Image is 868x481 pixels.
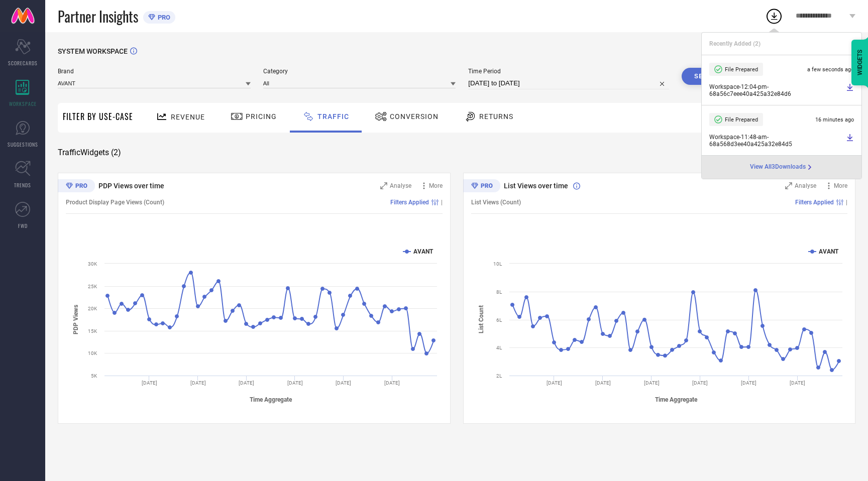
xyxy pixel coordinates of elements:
[66,199,164,206] span: Product Display Page Views (Count)
[795,199,834,206] span: Filters Applied
[790,380,805,386] text: [DATE]
[741,380,756,386] text: [DATE]
[63,110,133,123] span: Filter By Use-Case
[496,289,502,295] text: 8L
[142,380,157,386] text: [DATE]
[8,59,38,67] span: SCORECARDS
[709,83,843,97] span: Workspace - 12:04-pm - 68a56c7eee40a425a32e84d6
[795,182,816,189] span: Analyse
[9,100,37,107] span: WORKSPACE
[750,163,814,171] a: View All3Downloads
[496,317,502,323] text: 6L
[692,380,708,386] text: [DATE]
[468,68,669,75] span: Time Period
[88,328,97,334] text: 15K
[441,199,443,206] span: |
[98,182,164,190] span: PDP Views over time
[807,66,854,73] span: a few seconds ago
[750,163,806,171] span: View All 3 Downloads
[380,182,387,189] svg: Zoom
[263,68,456,75] span: Category
[58,6,138,27] span: Partner Insights
[504,182,568,190] span: List Views over time
[250,396,292,403] tspan: Time Aggregate
[88,350,97,356] text: 10K
[725,66,758,73] span: File Prepared
[819,248,839,255] text: AVANT
[14,181,31,189] span: TRENDS
[846,134,854,148] a: Download
[171,113,205,121] span: Revenue
[88,306,97,311] text: 20K
[846,83,854,97] a: Download
[155,14,170,21] span: PRO
[496,373,502,379] text: 2L
[336,380,351,386] text: [DATE]
[493,261,502,267] text: 10L
[468,77,669,89] input: Select time period
[91,373,97,379] text: 5K
[834,182,847,189] span: More
[655,396,697,403] tspan: Time Aggregate
[463,179,500,194] div: Premium
[58,179,95,194] div: Premium
[246,112,277,121] span: Pricing
[429,182,443,189] span: More
[765,7,783,25] div: Open download list
[846,199,847,206] span: |
[478,305,485,333] tspan: List Count
[546,380,562,386] text: [DATE]
[18,222,28,229] span: FWD
[384,380,400,386] text: [DATE]
[390,199,429,206] span: Filters Applied
[88,261,97,267] text: 30K
[190,380,206,386] text: [DATE]
[390,182,411,189] span: Analyse
[58,68,251,75] span: Brand
[496,345,502,350] text: 4L
[58,148,121,158] span: Traffic Widgets ( 2 )
[390,112,439,121] span: Conversion
[643,380,659,386] text: [DATE]
[239,380,254,386] text: [DATE]
[471,199,521,206] span: List Views (Count)
[413,248,433,255] text: AVANT
[8,141,38,148] span: SUGGESTIONS
[725,116,758,123] span: File Prepared
[88,284,97,289] text: 25K
[72,305,79,334] tspan: PDP Views
[709,40,761,47] span: Recently Added ( 2 )
[815,116,854,123] span: 16 minutes ago
[317,112,349,121] span: Traffic
[58,47,128,55] span: SYSTEM WORKSPACE
[479,112,513,121] span: Returns
[287,380,303,386] text: [DATE]
[595,380,610,386] text: [DATE]
[785,182,792,189] svg: Zoom
[709,134,843,148] span: Workspace - 11:48-am - 68a568d3ee40a425a32e84d5
[682,68,736,85] button: Search
[750,163,814,171] div: Open download page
